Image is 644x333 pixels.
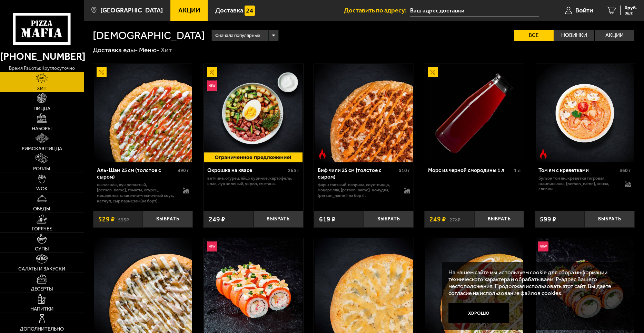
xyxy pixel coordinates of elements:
img: Биф чили 25 см (толстое с сыром) [315,64,413,162]
a: АкционныйАль-Шам 25 см (толстое с сыром) [93,64,193,162]
button: Выбрать [585,211,635,227]
div: Аль-Шам 25 см (толстое с сыром) [97,167,176,180]
img: Том ям с креветками [536,64,634,162]
span: Салаты и закуски [18,266,65,271]
a: АкционныйНовинкаОкрошка на квасе [204,64,303,162]
span: 0 шт. [625,11,637,15]
button: Выбрать [254,211,304,227]
span: Десерты [31,286,53,291]
span: Пицца [33,106,50,111]
label: Новинки [554,30,594,41]
a: Острое блюдоТом ям с креветками [535,64,635,162]
span: WOK [36,186,48,191]
button: Выбрать [364,211,414,227]
img: Новинка [207,241,217,251]
span: 0 руб. [625,6,637,10]
label: Акции [595,30,634,41]
a: АкционныйМорс из черной смородины 1 л [424,64,524,162]
label: Все [514,30,554,41]
span: Горячее [32,226,52,231]
a: Доставка еды- [93,46,138,54]
img: Акционный [97,67,107,77]
div: Биф чили 25 см (толстое с сыром) [318,167,397,180]
a: Острое блюдоБиф чили 25 см (толстое с сыром) [314,64,414,162]
img: Аль-Шам 25 см (толстое с сыром) [94,64,192,162]
button: Выбрать [143,211,193,227]
img: Новинка [538,241,548,251]
input: Ваш адрес доставки [410,4,539,17]
p: цыпленок, лук репчатый, [PERSON_NAME], томаты, огурец, моцарелла, сливочно-чесночный соус, кетчуп... [97,182,176,203]
img: Острое блюдо [538,149,548,159]
button: Выбрать [474,211,524,227]
span: Напитки [30,306,53,311]
span: Сначала популярные [215,29,260,42]
span: 249 ₽ [429,216,446,222]
span: 1 л [514,168,521,173]
img: Акционный [428,67,438,77]
span: Наборы [32,126,52,131]
span: 510 г [399,168,410,173]
img: Острое блюдо [317,149,327,159]
span: 619 ₽ [319,216,336,222]
span: Роллы [33,166,50,171]
span: 249 ₽ [209,216,225,222]
span: 529 ₽ [98,216,115,222]
span: Войти [575,7,593,14]
span: Доставить по адресу: [344,7,410,14]
span: 360 г [620,168,631,173]
h1: [DEMOGRAPHIC_DATA] [93,30,205,41]
s: 595 ₽ [118,216,129,222]
span: 265 г [288,168,299,173]
s: 278 ₽ [449,216,460,222]
span: 599 ₽ [540,216,556,222]
div: Окрошка на квасе [207,167,287,174]
div: Хит [161,46,172,54]
span: Дополнительно [20,326,64,331]
div: Том ям с креветками [538,167,618,174]
img: Морс из черной смородины 1 л [425,64,524,162]
p: На нашем сайте мы используем cookie для сбора информации технического характера и обрабатываем IP... [448,269,624,297]
img: Окрошка на квасе [204,64,303,162]
a: Меню- [139,46,160,54]
p: ветчина, огурец, яйцо куриное, картофель, квас, лук зеленый, укроп, сметана. [207,175,300,186]
span: Доставка [215,7,243,14]
span: Акции [178,7,200,14]
span: [GEOGRAPHIC_DATA] [100,7,163,14]
button: Хорошо [448,303,509,323]
img: Новинка [207,80,217,91]
span: Супы [35,246,49,251]
img: Акционный [207,67,217,77]
p: бульон том ям, креветка тигровая, шампиньоны, [PERSON_NAME], кинза, сливки. [538,175,618,192]
span: 490 г [178,168,189,173]
p: фарш говяжий, паприка, соус-пицца, моцарелла, [PERSON_NAME]-кочудян, [PERSON_NAME] (на борт). [318,182,397,198]
div: Морс из черной смородины 1 л [428,167,512,174]
span: Хит [37,86,47,91]
img: 15daf4d41897b9f0e9f617042186c801.svg [245,6,255,16]
span: Римская пицца [22,146,62,151]
span: Обеды [33,206,50,211]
